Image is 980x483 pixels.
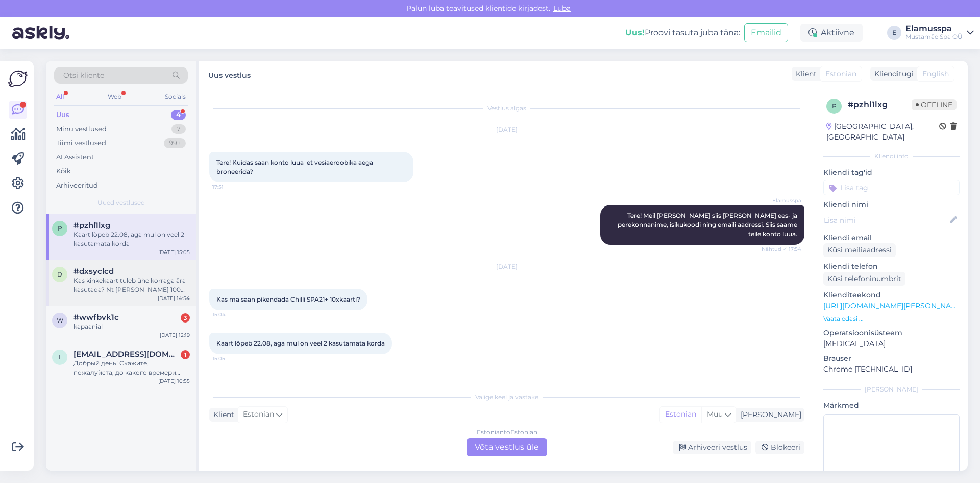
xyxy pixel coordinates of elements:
div: Minu vestlused [56,124,107,134]
span: Uued vestlused [97,198,145,208]
div: Web [106,90,124,103]
div: Elamusspa [905,25,963,33]
span: Muu [707,409,723,419]
div: E [887,26,901,40]
span: Tere! Meil [PERSON_NAME] siis [PERSON_NAME] ees- ja perekonnanime, isikukoodi ning emaili aadress... [618,212,799,238]
span: irinavinn@mail.ru [73,350,180,359]
span: Elamusspa [763,197,801,204]
div: Mustamäe Spa OÜ [905,33,963,41]
p: Märkmed [823,400,960,411]
div: [GEOGRAPHIC_DATA], [GEOGRAPHIC_DATA] [826,121,939,143]
p: Kliendi nimi [823,199,960,210]
span: Nähtud ✓ 17:54 [762,245,801,253]
div: Estonian [660,407,701,422]
div: Klient [792,68,817,79]
div: # pzhl1lxg [848,99,912,111]
p: Vaata edasi ... [823,314,960,324]
img: Askly Logo [8,69,28,88]
div: [PERSON_NAME] [823,385,960,394]
div: Uus [56,110,69,120]
div: Proovi tasuta juba täna: [625,27,740,39]
a: ElamusspaMustamäe Spa OÜ [905,25,974,41]
div: Tiimi vestlused [56,138,106,148]
div: 99+ [164,138,186,148]
span: 15:05 [212,355,251,362]
span: English [922,68,949,79]
span: p [832,102,837,110]
div: Küsi meiliaadressi [823,243,896,257]
span: Otsi kliente [63,70,104,81]
span: i [59,353,61,361]
div: Aktiivne [800,24,863,42]
div: Estonian to Estonian [477,428,537,437]
span: p [58,224,62,232]
div: [DATE] [209,125,804,134]
div: Klient [209,409,234,420]
p: Operatsioonisüsteem [823,328,960,338]
span: Estonian [243,409,274,420]
div: [DATE] 10:55 [158,377,190,385]
div: [DATE] 14:54 [158,294,190,302]
b: Uus! [625,28,645,37]
input: Lisa nimi [824,215,948,226]
span: Kas ma saan pikendada Chilli SPA21+ 10xkaarti? [216,295,360,303]
span: w [57,316,63,324]
p: [MEDICAL_DATA] [823,338,960,349]
div: All [54,90,66,103]
span: Offline [912,99,957,110]
span: d [57,270,62,278]
div: kapaanial [73,322,190,331]
button: Emailid [744,23,788,42]
p: Klienditeekond [823,290,960,301]
span: Estonian [825,68,856,79]
div: Kliendi info [823,152,960,161]
span: Tere! Kuidas saan konto luua et vesiaeroobika aega broneerida? [216,158,375,175]
p: Brauser [823,353,960,364]
p: Chrome [TECHNICAL_ID] [823,364,960,375]
div: Vestlus algas [209,104,804,113]
span: #wwfbvk1c [73,313,119,322]
input: Lisa tag [823,180,960,195]
span: #pzhl1lxg [73,221,110,230]
div: 4 [171,110,186,120]
div: Blokeeri [755,441,804,454]
span: 15:04 [212,311,251,318]
div: 3 [181,313,190,323]
p: Kliendi tag'id [823,167,960,178]
div: [PERSON_NAME] [737,409,801,420]
div: Võta vestlus üle [467,438,547,456]
span: Luba [550,4,574,13]
p: Kliendi email [823,233,960,243]
div: Valige keel ja vastake [209,393,804,402]
div: Klienditugi [870,68,914,79]
div: Socials [163,90,188,103]
label: Uus vestlus [208,67,251,81]
div: [DATE] [209,262,804,271]
div: AI Assistent [56,152,94,163]
div: 7 [171,124,186,134]
a: [URL][DOMAIN_NAME][PERSON_NAME] [823,301,964,310]
div: Kaart lõpeb 22.08, aga mul on veel 2 kasutamata korda [73,230,190,248]
span: #dxsyclcd [73,267,114,276]
span: 17:51 [212,183,251,191]
div: [DATE] 12:19 [160,331,190,339]
div: Kõik [56,166,71,176]
div: Arhiveeritud [56,180,98,191]
div: Küsi telefoninumbrit [823,272,905,286]
div: 1 [181,350,190,359]
span: Kaart lõpeb 22.08, aga mul on veel 2 kasutamata korda [216,339,385,347]
div: Arhiveeri vestlus [673,441,751,454]
p: Kliendi telefon [823,261,960,272]
div: Kas kinkekaart tuleb ühe korraga ära kasutada? Nt [PERSON_NAME] 100 eurise, aga soovin käia 4 -5 ... [73,276,190,294]
div: Добрый день! Скажите, пожалуйста, до какого времери действует льготное предложение 145 евро - 10 ... [73,359,190,377]
div: [DATE] 15:05 [158,248,190,256]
